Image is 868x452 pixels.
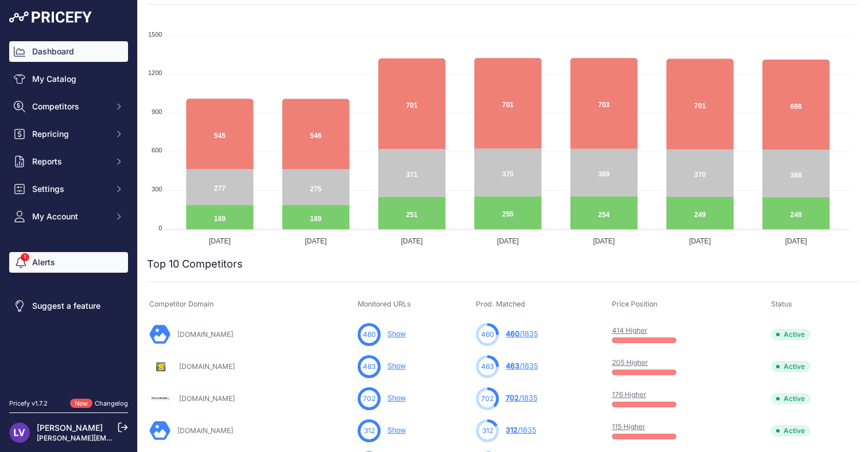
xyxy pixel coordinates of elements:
span: 463 [506,361,520,370]
span: 460 [363,329,376,340]
a: [DOMAIN_NAME] [179,362,235,371]
a: My Catalog [9,69,128,89]
tspan: 600 [152,147,162,154]
span: Competitors [32,101,107,112]
a: Show [387,426,406,434]
div: Pricefy v1.7.2 [9,399,48,408]
span: Status [771,300,792,308]
tspan: 900 [152,108,162,115]
span: 702 [481,394,494,404]
a: 414 Higher [612,326,648,335]
button: My Account [9,206,128,227]
span: Repricing [32,128,107,140]
a: Show [387,329,406,338]
span: 463 [481,361,494,372]
span: My Account [32,211,107,222]
a: [DOMAIN_NAME] [177,330,233,339]
tspan: [DATE] [593,237,615,245]
a: [DOMAIN_NAME] [177,426,233,435]
span: 460 [481,329,494,340]
span: Active [771,361,811,372]
a: 702/1835 [506,394,537,402]
span: Settings [32,183,107,195]
a: Dashboard [9,41,128,62]
a: 460/1835 [506,329,538,338]
a: Show [387,361,406,370]
a: Show [387,394,406,402]
tspan: [DATE] [689,237,711,245]
a: 205 Higher [612,358,648,367]
span: Price Position [612,300,657,308]
a: 176 Higher [612,390,646,399]
span: Active [771,329,811,340]
a: 463/1835 [506,361,538,370]
button: Settings [9,179,128,199]
tspan: 1200 [148,69,162,76]
h2: Top 10 Competitors [147,256,243,272]
a: 312/1835 [506,426,536,434]
tspan: [DATE] [401,237,423,245]
button: Repricing [9,124,128,144]
tspan: [DATE] [497,237,519,245]
a: Changelog [95,399,128,407]
a: [PERSON_NAME] [37,423,103,433]
span: Prod. Matched [476,300,525,308]
span: Active [771,425,811,437]
a: 115 Higher [612,422,645,431]
a: Alerts [9,252,128,273]
nav: Sidebar [9,41,128,385]
span: 702 [363,394,375,404]
span: 312 [482,426,493,436]
button: Reports [9,151,128,172]
tspan: [DATE] [785,237,807,245]
span: Reports [32,156,107,167]
span: 463 [363,361,375,372]
a: [PERSON_NAME][EMAIL_ADDRESS][DOMAIN_NAME] [37,434,214,442]
span: 460 [506,329,520,338]
span: Active [771,393,811,404]
span: 312 [364,426,375,436]
tspan: 300 [152,186,162,192]
a: [DOMAIN_NAME] [179,394,235,403]
button: Competitors [9,96,128,117]
tspan: 1500 [148,31,162,38]
tspan: 0 [158,225,162,231]
span: Monitored URLs [358,300,411,308]
span: Competitor Domain [149,300,214,308]
a: Suggest a feature [9,296,128,316]
span: 702 [506,394,519,402]
tspan: [DATE] [209,237,231,245]
span: New [70,399,92,408]
span: 312 [506,426,518,434]
img: Pricefy Logo [9,11,92,23]
tspan: [DATE] [305,237,327,245]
